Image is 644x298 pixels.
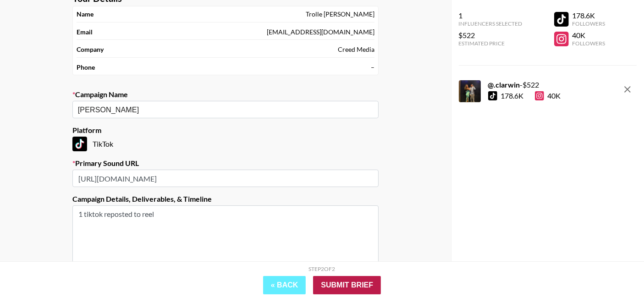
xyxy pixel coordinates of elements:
div: 40K [535,91,561,100]
div: 178.6K [572,11,605,20]
div: 1 [459,11,523,20]
strong: @ .clarwin [488,80,520,89]
button: « Back [263,276,306,294]
div: $522 [459,31,523,40]
div: – [371,63,374,72]
div: Trolle [PERSON_NAME] [306,10,374,18]
div: Influencers Selected [459,20,523,27]
label: Platform [72,126,379,135]
strong: Phone [77,63,95,72]
strong: Company [77,45,104,54]
div: Estimated Price [459,40,523,47]
div: TikTok [72,137,379,151]
div: Creed Media [338,45,374,54]
img: TikTok [72,137,87,151]
div: [EMAIL_ADDRESS][DOMAIN_NAME] [267,28,374,36]
button: remove [618,80,637,99]
label: Campaign Details, Deliverables, & Timeline [72,194,379,204]
input: Submit Brief [313,276,381,294]
label: Campaign Name [72,90,379,99]
input: https://www.tiktok.com/music/Old-Town-Road-6683330941219244813 [72,170,379,187]
div: 178.6K [501,91,524,100]
div: Followers [572,40,605,47]
div: - $ 522 [488,80,561,89]
input: Old Town Road - Lil Nas X + Billy Ray Cyrus [78,105,361,115]
label: Primary Sound URL [72,159,379,168]
strong: Name [77,10,94,18]
div: Step 2 of 2 [309,265,336,272]
div: Followers [572,20,605,27]
div: 40K [572,31,605,40]
strong: Email [77,28,93,36]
